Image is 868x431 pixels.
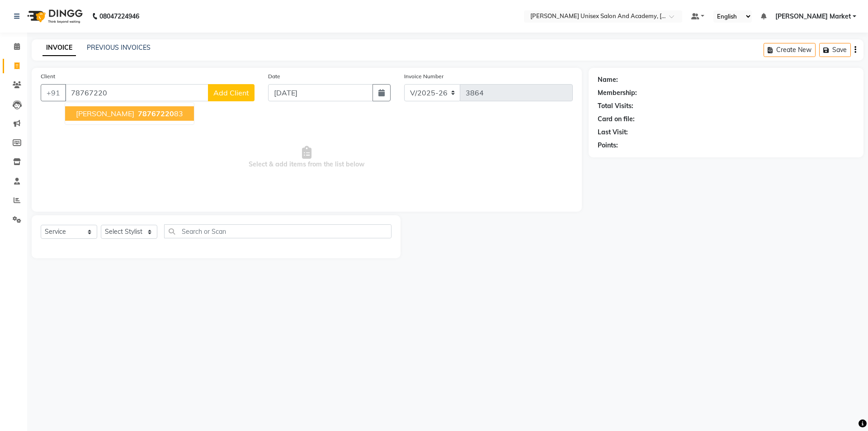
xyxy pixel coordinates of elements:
[404,72,443,81] label: Invoice Number
[598,128,628,137] div: Last Visit:
[598,114,635,124] div: Card on file:
[23,4,85,29] img: logo
[598,88,637,98] div: Membership:
[76,109,134,118] span: [PERSON_NAME]
[208,84,255,101] button: Add Client
[99,4,139,29] b: 08047224946
[41,112,573,203] span: Select & add items from the list below
[136,109,183,118] ngb-highlight: 83
[598,141,618,150] div: Points:
[764,43,816,57] button: Create New
[41,84,66,101] button: +91
[819,43,851,57] button: Save
[65,84,208,101] input: Search by Name/Mobile/Email/Code
[598,101,633,111] div: Total Visits:
[138,109,174,118] span: 78767220
[164,224,392,238] input: Search or Scan
[775,12,851,21] span: [PERSON_NAME] Market
[268,72,280,81] label: Date
[41,72,55,81] label: Client
[598,75,618,85] div: Name:
[42,40,76,56] a: INVOICE
[87,43,151,52] a: PREVIOUS INVOICES
[213,88,249,97] span: Add Client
